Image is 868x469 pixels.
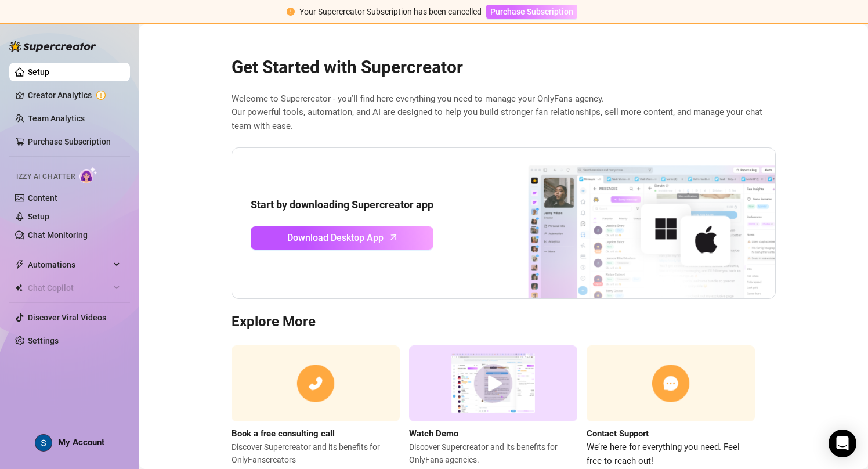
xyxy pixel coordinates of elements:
[387,230,400,244] span: arrow-up
[15,284,23,292] img: Chat Copilot
[409,441,577,466] span: Discover Supercreator and its benefits for OnlyFans agencies.
[486,5,577,19] button: Purchase Subscription
[16,171,75,182] span: Izzy AI Chatter
[58,437,104,448] span: My Account
[409,345,577,421] img: supercreator demo
[829,430,856,457] div: Open Intercom Messenger
[232,428,335,439] strong: Book a free consulting call
[28,255,110,274] span: Automations
[15,260,24,269] span: thunderbolt
[9,41,96,52] img: logo-BBDzfeDw.svg
[28,313,106,322] a: Discover Viral Videos
[28,279,110,297] span: Chat Copilot
[232,92,776,134] span: Welcome to Supercreator - you’ll find here everything you need to manage your OnlyFans agency. Ou...
[35,435,52,451] img: AEdFTp4T1D8hUrF7s4LBLKXr1fNZHJdT1ShcJAyFTCmp=s96-c
[251,226,433,250] a: Download Desktop Apparrow-up
[232,313,776,331] h3: Explore More
[287,8,295,16] span: exclamation-circle
[232,345,400,468] a: Book a free consulting callDiscover Supercreator and its benefits for OnlyFanscreators
[232,345,400,421] img: consulting call
[409,428,458,439] strong: Watch Demo
[28,336,59,345] a: Settings
[251,199,433,211] strong: Start by downloading Supercreator app
[409,345,577,468] a: Watch DemoDiscover Supercreator and its benefits for OnlyFans agencies.
[28,193,57,203] a: Content
[587,441,755,468] span: We’re here for everything you need. Feel free to reach out!
[485,148,775,299] img: download app
[28,212,49,221] a: Setup
[486,7,577,16] a: Purchase Subscription
[28,230,88,240] a: Chat Monitoring
[587,428,649,439] strong: Contact Support
[490,7,573,16] span: Purchase Subscription
[28,86,121,104] a: Creator Analytics exclamation-circle
[232,56,776,78] h2: Get Started with Supercreator
[287,230,384,245] span: Download Desktop App
[28,67,49,77] a: Setup
[299,7,482,16] span: Your Supercreator Subscription has been cancelled
[79,167,97,183] img: AI Chatter
[28,137,111,146] a: Purchase Subscription
[232,441,400,466] span: Discover Supercreator and its benefits for OnlyFans creators
[587,345,755,421] img: contact support
[28,114,85,123] a: Team Analytics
